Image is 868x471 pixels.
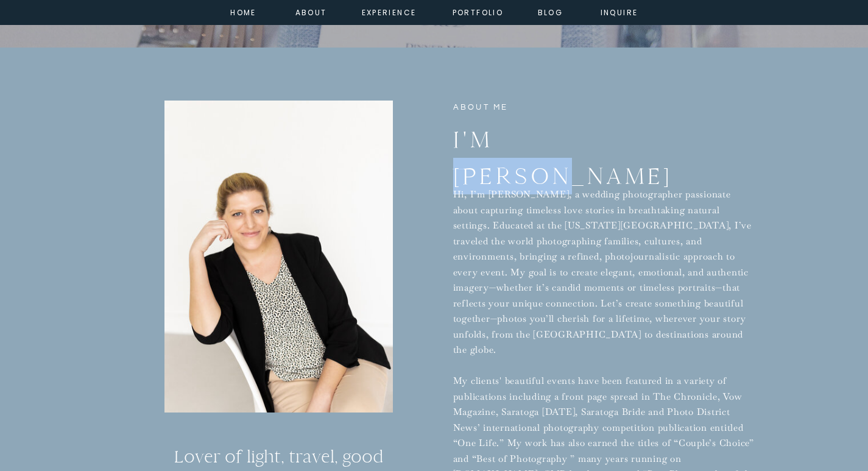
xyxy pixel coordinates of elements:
[598,6,641,17] a: inquire
[452,6,504,17] a: portfolio
[362,6,411,17] a: experience
[295,6,323,17] a: about
[529,6,573,17] a: Blog
[227,6,260,17] a: home
[453,121,646,154] h2: I'm [PERSON_NAME]
[453,101,535,115] p: about me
